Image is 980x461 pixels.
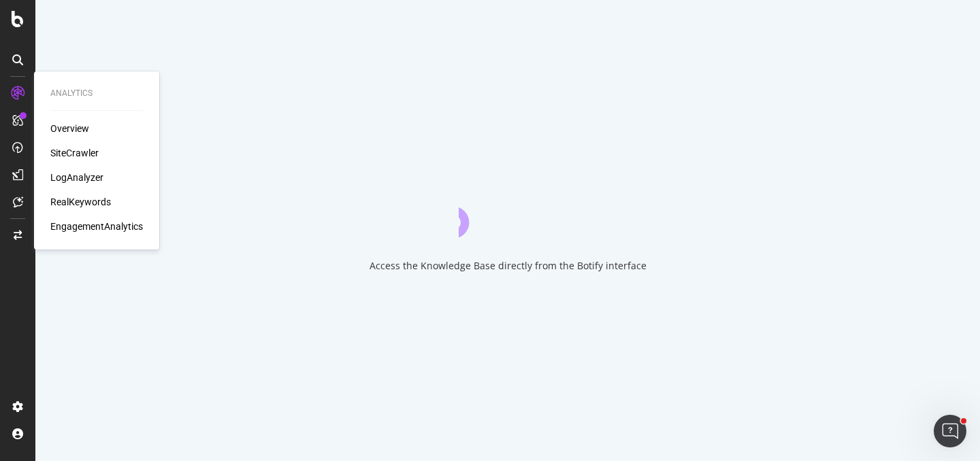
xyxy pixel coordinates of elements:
a: Overview [50,122,89,135]
a: RealKeywords [50,195,111,209]
iframe: Intercom live chat [934,415,966,447]
a: EngagementAnalytics [50,220,143,233]
div: Access the Knowledge Base directly from the Botify interface [370,259,647,273]
div: animation [459,188,557,237]
a: SiteCrawler [50,146,99,160]
a: LogAnalyzer [50,171,103,184]
div: Analytics [50,88,143,99]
